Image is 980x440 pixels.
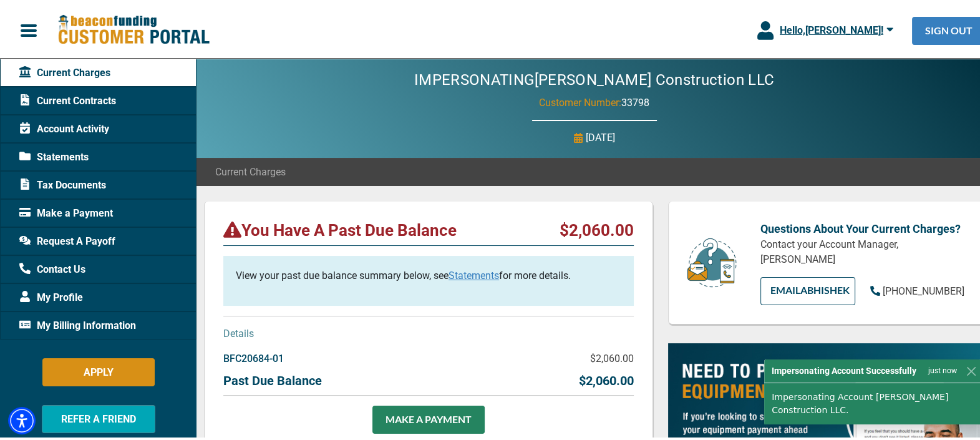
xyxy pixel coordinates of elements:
p: $2,060.00 [560,218,634,238]
p: Details [223,324,634,339]
span: Tax Documents [19,175,106,190]
span: Current Charges [215,162,286,177]
div: Accessibility Menu [8,404,36,432]
p: View your past due balance summary below, see for more details. [236,266,621,281]
button: Close [964,362,978,375]
span: Hello, [PERSON_NAME] ! [780,22,883,34]
span: Statements [19,147,89,162]
small: just now [928,363,957,374]
a: EMAILAbhishek [760,275,855,303]
span: 33798 [621,94,649,106]
span: Current Charges [19,63,110,78]
button: APPLY [42,356,155,384]
p: $2,060.00 [590,349,634,364]
span: Current Contracts [19,91,116,106]
p: $2,060.00 [579,369,634,388]
a: Statements [449,267,499,279]
p: BFC20684-01 [223,349,284,364]
a: MAKE A PAYMENT [372,403,485,431]
a: [PHONE_NUMBER] [870,281,964,296]
span: My Billing Information [19,316,136,331]
button: REFER A FRIEND [42,403,155,431]
p: [DATE] [586,128,615,143]
p: Past Due Balance [223,369,322,388]
span: My Profile [19,288,83,303]
p: Questions About Your Current Charges? [760,218,965,235]
span: Make a Payment [19,203,113,218]
span: Customer Number: [539,94,621,106]
img: Beacon Funding Customer Portal Logo [57,12,210,44]
img: customer-service.png [684,235,740,286]
strong: Impersonating Account Successfully [772,362,916,375]
span: Request A Payoff [19,232,115,247]
h2: IMPERSONATING [PERSON_NAME] Construction LLC [377,69,812,87]
p: You Have A Past Due Balance [223,218,457,238]
span: [PHONE_NUMBER] [883,283,964,295]
p: Contact your Account Manager, [PERSON_NAME] [760,235,965,265]
span: Contact Us [19,260,85,275]
span: Account Activity [19,119,109,134]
